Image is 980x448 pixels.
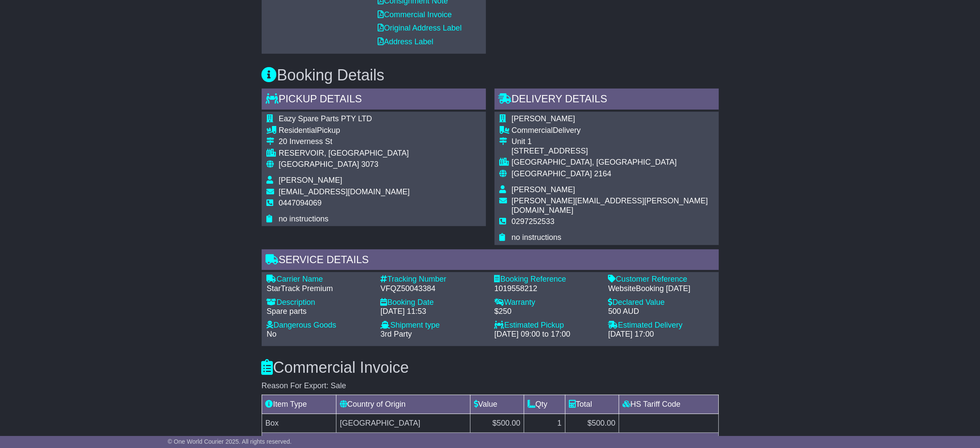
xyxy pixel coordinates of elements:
div: Shipment type [381,321,486,330]
span: 0447094069 [279,199,322,207]
div: Booking Date [381,298,486,307]
td: Item Type [262,395,336,414]
span: No [267,330,277,338]
span: Eazy Spare Parts PTY LTD [279,114,372,123]
div: [GEOGRAPHIC_DATA], [GEOGRAPHIC_DATA] [512,158,714,167]
span: [PERSON_NAME] [512,114,575,123]
td: 1 [524,414,565,433]
div: 500 AUD [608,307,714,316]
td: Value [470,395,524,414]
div: Estimated Delivery [608,321,714,330]
a: Address Label [378,37,434,46]
span: [GEOGRAPHIC_DATA] [279,160,359,169]
div: Description [267,298,372,307]
div: Service Details [262,249,719,273]
td: Country of Origin [336,395,470,414]
div: [DATE] 17:00 [608,330,714,339]
div: [DATE] 09:00 to 17:00 [495,330,600,339]
span: 0297252533 [512,217,555,226]
div: Estimated Pickup [495,321,600,330]
span: [GEOGRAPHIC_DATA] [512,169,592,178]
td: $500.00 [565,414,619,433]
div: Tracking Number [381,275,486,284]
a: Commercial Invoice [378,10,452,19]
div: Booking Reference [495,275,600,284]
span: 3073 [361,160,379,169]
div: Carrier Name [267,275,372,284]
div: $250 [495,307,600,316]
td: [GEOGRAPHIC_DATA] [336,414,470,433]
a: Original Address Label [378,24,462,32]
h3: Booking Details [262,67,719,84]
div: Unit 1 [512,137,714,147]
div: Warranty [495,298,600,307]
div: WebsiteBooking [DATE] [608,284,714,294]
span: © One World Courier 2025. All rights reserved. [168,438,292,445]
td: $500.00 [470,414,524,433]
h3: Commercial Invoice [262,359,719,376]
div: RESERVOIR, [GEOGRAPHIC_DATA] [279,149,410,158]
div: Delivery Details [495,89,719,112]
span: 2164 [594,169,611,178]
div: Declared Value [608,298,714,307]
td: HS Tariff Code [619,395,718,414]
span: 3rd Party [381,330,412,338]
span: Residential [279,126,317,135]
td: Total [565,395,619,414]
div: 1019558212 [495,284,600,294]
div: Customer Reference [608,275,714,284]
div: Delivery [512,126,714,135]
div: Pickup Details [262,89,486,112]
span: [EMAIL_ADDRESS][DOMAIN_NAME] [279,187,410,196]
div: Reason For Export: Sale [262,381,719,391]
td: Qty [524,395,565,414]
span: Commercial [512,126,553,135]
span: [PERSON_NAME][EMAIL_ADDRESS][PERSON_NAME][DOMAIN_NAME] [512,196,708,215]
td: Box [262,414,336,433]
div: Spare parts [267,307,372,316]
div: Dangerous Goods [267,321,372,330]
div: [DATE] 11:53 [381,307,486,316]
span: no instructions [279,215,329,223]
div: [STREET_ADDRESS] [512,147,714,156]
div: 20 Inverness St [279,137,410,147]
div: VFQZ50043384 [381,284,486,294]
span: [PERSON_NAME] [512,185,575,194]
span: no instructions [512,233,562,242]
div: StarTrack Premium [267,284,372,294]
span: [PERSON_NAME] [279,176,342,184]
div: Pickup [279,126,410,135]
